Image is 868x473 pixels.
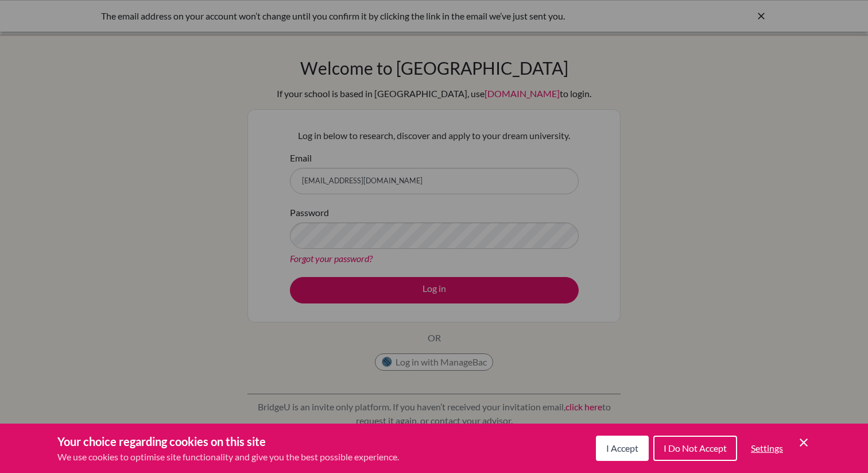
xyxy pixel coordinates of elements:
[57,433,399,450] h3: Your choice regarding cookies on this site
[664,443,727,453] span: I Do Not Accept
[797,436,811,449] button: Save and close
[653,436,737,461] button: I Do Not Accept
[596,436,649,461] button: I Accept
[57,450,399,464] p: We use cookies to optimise site functionality and give you the best possible experience.
[751,443,783,453] span: Settings
[606,443,638,453] span: I Accept
[742,437,792,460] button: Settings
